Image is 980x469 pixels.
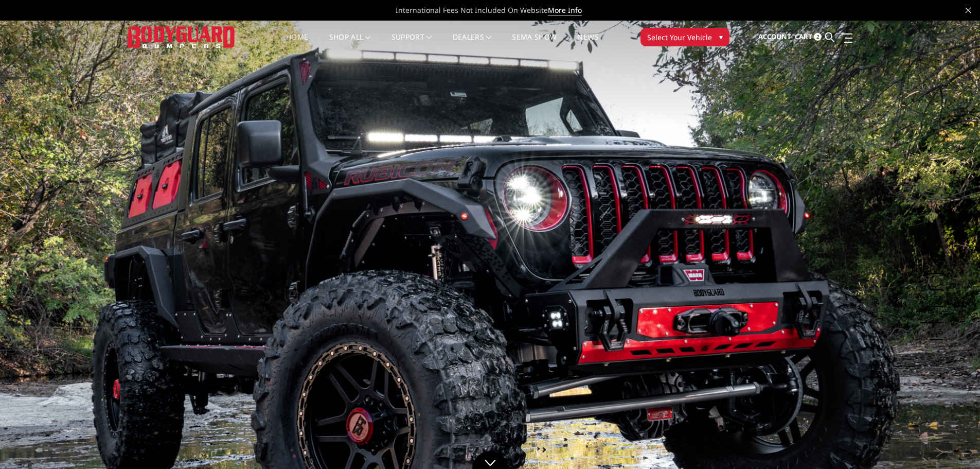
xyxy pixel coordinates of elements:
[795,32,812,41] span: Cart
[933,307,943,323] button: 4 of 5
[933,290,943,307] button: 3 of 5
[453,33,492,54] a: Dealers
[719,31,723,42] span: ▾
[933,257,943,274] button: 1 of 5
[391,33,432,54] a: Support
[933,323,943,340] button: 5 of 5
[128,26,236,47] img: BODYGUARD BUMPERS
[548,5,582,15] a: More Info
[647,32,712,43] span: Select Your Vehicle
[472,451,508,469] a: Click to Down
[577,33,598,54] a: News
[814,33,822,41] span: 2
[512,33,557,54] a: SEMA Show
[329,33,371,54] a: shop all
[758,23,791,51] a: Account
[929,420,980,469] iframe: Chat Widget
[758,32,791,41] span: Account
[933,274,943,290] button: 2 of 5
[286,33,308,54] a: Home
[795,23,822,51] a: Cart 2
[640,28,729,46] button: Select Your Vehicle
